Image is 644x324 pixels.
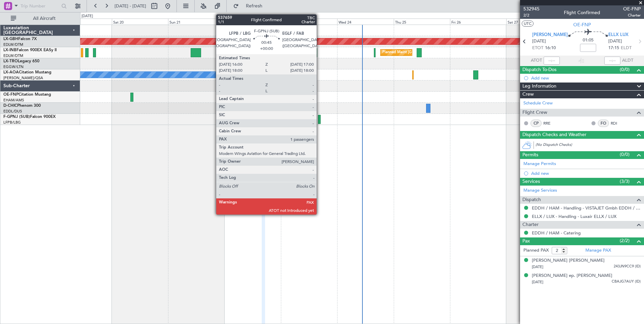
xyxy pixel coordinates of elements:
a: EDDH / HAM - Handling - VISTAJET Gmbh EDDH / HAM [532,205,641,211]
span: (0/0) [620,151,630,158]
a: LX-AOACitation Mustang [3,70,52,74]
span: Dispatch [522,196,541,204]
a: ELLX / LUX - Handling - Luxair ELLX / LUX [532,214,616,219]
a: Manage Permits [523,161,556,167]
div: CP [530,120,542,127]
div: Wed 24 [337,19,393,25]
a: EDLW/DTM [3,42,23,47]
span: (3/3) [620,178,630,185]
button: UTC [522,21,534,27]
span: 16:10 [545,45,556,52]
span: Charter [623,12,641,18]
span: LX-TRO [3,59,18,63]
div: Mon 22 [224,19,281,25]
div: Tue 23 [281,19,337,25]
span: LX-INB [3,48,17,52]
div: Add new [531,170,641,176]
span: ALDT [622,57,633,64]
span: Charter [522,221,539,229]
div: Flight Confirmed [564,9,600,16]
div: [PERSON_NAME] [PERSON_NAME] [532,257,605,264]
span: OE-FNP [623,5,641,12]
span: 01:05 [583,37,593,44]
div: Fri 19 [55,19,111,25]
a: F-GPNJ (SUB)Falcon 900EX [3,115,56,119]
span: CBAJG7AUY (ID) [612,279,641,285]
a: Manage PAX [585,247,611,254]
span: [DATE] - [DATE] [115,3,146,9]
span: Services [522,178,540,186]
span: Permits [522,151,538,159]
span: Dispatch Checks and Weather [522,131,586,139]
div: (No Dispatch Checks) [536,142,644,149]
span: Flight Crew [522,109,547,117]
a: EHAM/AMS [3,98,24,103]
span: Crew [522,91,534,98]
span: [PERSON_NAME] [532,32,568,38]
button: Refresh [230,1,270,11]
input: Trip Number [21,1,59,11]
span: (0/0) [620,66,630,73]
span: Leg Information [522,83,556,90]
div: Sun 21 [168,19,224,25]
a: LX-TROLegacy 650 [3,59,39,63]
div: Planned Maint [GEOGRAPHIC_DATA] ([GEOGRAPHIC_DATA]) [382,47,488,58]
div: [PERSON_NAME] ep. [PERSON_NAME] [532,272,612,279]
span: ETOT [532,45,543,52]
a: RRE [543,120,558,126]
label: Planned PAX [523,247,549,254]
span: D-CHIC [3,104,17,108]
span: (2/2) [620,237,630,244]
span: [DATE] [532,264,543,269]
a: Manage Services [523,187,557,194]
a: D-CHICPhenom 300 [3,104,41,108]
span: ATOT [531,57,542,64]
div: [DATE] [82,13,93,19]
a: EGGW/LTN [3,64,24,69]
span: LX-GBH [3,37,18,41]
span: 2/2 [523,12,540,18]
a: LX-GBHFalcon 7X [3,37,37,41]
span: [DATE] [532,38,546,45]
span: LX-AOA [3,70,19,74]
a: LFPB/LBG [3,120,21,125]
button: All Aircraft [7,13,73,24]
input: --:-- [544,57,560,65]
span: 243JN9CC9 (ID) [614,264,641,269]
span: ELDT [621,45,632,52]
span: [DATE] [532,280,543,285]
span: OE-FNP [573,21,591,28]
a: LX-INBFalcon 900EX EASy II [3,48,57,52]
span: [DATE] [608,38,622,45]
a: EDDH / HAM - Catering [532,230,581,236]
a: OE-FNPCitation Mustang [3,93,51,97]
span: All Aircraft [18,16,71,21]
a: EDDL/DUS [3,109,22,114]
span: OE-FNP [3,93,19,97]
a: [PERSON_NAME]/QSA [3,75,43,80]
div: Add new [531,75,641,81]
span: 17:15 [608,45,619,52]
span: Dispatch To-Dos [522,66,556,74]
div: Thu 25 [394,19,450,25]
span: ELLX LUX [608,32,629,38]
span: Refresh [240,4,268,8]
div: FO [598,120,609,127]
div: Sat 27 [506,19,562,25]
span: 532945 [523,5,540,12]
a: Schedule Crew [523,100,553,107]
span: F-GPNJ (SUB) [3,115,30,119]
div: Fri 26 [450,19,506,25]
div: Sat 20 [112,19,168,25]
a: RDI [611,120,626,126]
a: EDLW/DTM [3,53,23,58]
span: Pax [522,237,530,245]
